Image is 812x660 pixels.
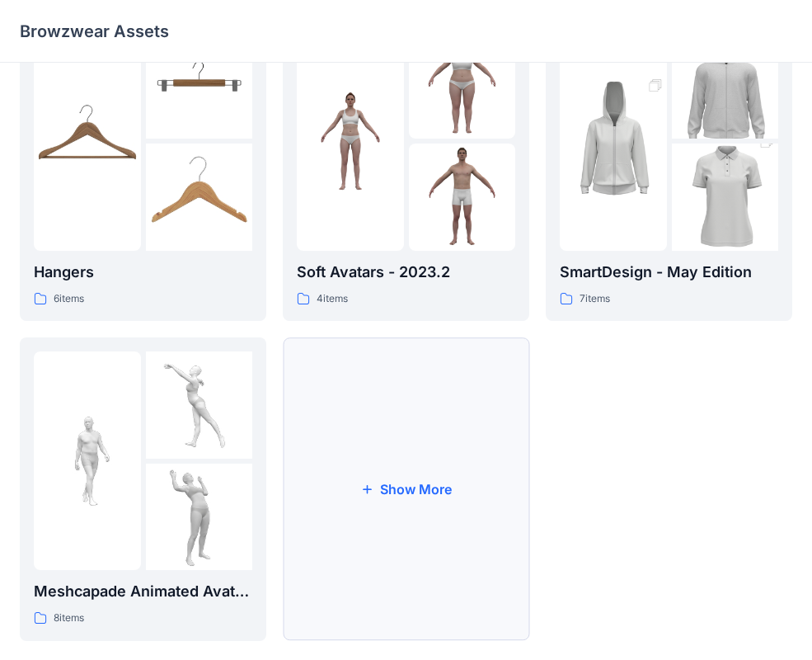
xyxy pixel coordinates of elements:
[297,261,515,284] p: Soft Avatars - 2023.2
[297,87,404,195] img: folder 1
[146,351,253,459] img: folder 2
[560,61,667,221] img: folder 1
[34,261,252,284] p: Hangers
[146,32,253,139] img: folder 2
[672,5,779,165] img: folder 2
[546,18,792,322] a: folder 1folder 2folder 3SmartDesign - May Edition7items
[146,464,253,571] img: folder 3
[54,290,84,308] p: 6 items
[20,337,266,641] a: folder 1folder 2folder 3Meshcapade Animated Avatars8items
[560,261,778,284] p: SmartDesign - May Edition
[54,610,84,627] p: 8 items
[34,87,141,195] img: folder 1
[580,290,610,308] p: 7 items
[283,18,529,322] a: folder 1folder 2folder 3Soft Avatars - 2023.24items
[672,117,779,277] img: folder 3
[34,580,252,603] p: Meshcapade Animated Avatars
[317,290,348,308] p: 4 items
[409,144,516,251] img: folder 3
[283,337,529,641] button: Show More
[146,144,253,251] img: folder 3
[20,18,266,322] a: folder 1folder 2folder 3Hangers6items
[409,32,516,139] img: folder 2
[20,20,169,43] p: Browzwear Assets
[34,408,141,515] img: folder 1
